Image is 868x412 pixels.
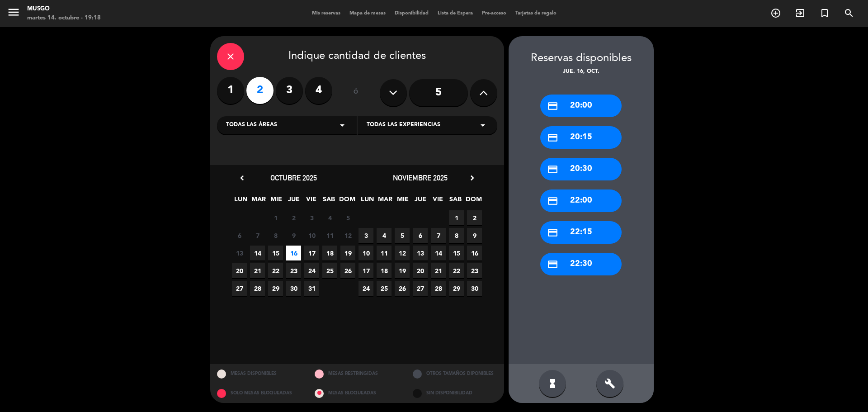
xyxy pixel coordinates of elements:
[339,194,354,209] span: DOM
[322,263,337,278] span: 25
[304,281,319,296] span: 31
[466,194,481,209] span: DOM
[795,8,806,19] i: exit_to_app
[304,263,319,278] span: 24
[413,281,428,296] span: 27
[27,14,101,23] div: martes 14. octubre - 19:18
[286,246,301,260] span: 16
[286,194,301,209] span: JUE
[449,263,464,278] span: 22
[322,228,337,243] span: 11
[237,173,247,183] i: chevron_left
[770,8,781,19] i: add_circle_outline
[322,246,337,260] span: 18
[270,173,317,182] span: octubre 2025
[377,194,392,209] span: MAR
[232,281,247,296] span: 27
[547,378,558,389] i: hourglass_full
[250,228,265,243] span: 7
[341,77,371,109] div: ó
[269,194,283,209] span: MIE
[390,11,433,16] span: Disponibilidad
[340,263,355,278] span: 26
[322,210,337,225] span: 4
[268,210,283,225] span: 1
[395,246,410,260] span: 12
[250,263,265,278] span: 21
[377,246,392,260] span: 11
[449,246,464,260] span: 15
[308,364,406,384] div: MESAS RESTRINGIDAS
[359,228,373,243] span: 3
[305,77,332,104] label: 4
[433,11,477,16] span: Lista de Espera
[304,246,319,260] span: 17
[307,11,345,16] span: Mis reservas
[268,281,283,296] span: 29
[395,194,410,209] span: MIE
[345,11,390,16] span: Mapa de mesas
[467,281,482,296] span: 30
[540,158,622,180] div: 20:30
[844,8,854,19] i: search
[393,173,448,182] span: noviembre 2025
[395,281,410,296] span: 26
[7,5,20,22] button: menu
[509,50,654,67] div: Reservas disponibles
[250,246,265,260] span: 14
[540,189,622,212] div: 22:00
[268,228,283,243] span: 8
[413,194,428,209] span: JUE
[449,228,464,243] span: 8
[449,281,464,296] span: 29
[233,194,248,209] span: LUN
[819,8,830,19] i: turned_in_not
[431,263,446,278] span: 21
[250,281,265,296] span: 28
[430,194,445,209] span: VIE
[547,259,558,270] i: credit_card
[406,364,504,384] div: OTROS TAMAÑOS DIPONIBLES
[225,51,236,62] i: close
[268,246,283,260] span: 15
[232,228,247,243] span: 6
[395,228,410,243] span: 5
[286,228,301,243] span: 9
[413,228,428,243] span: 6
[359,246,373,260] span: 10
[413,263,428,278] span: 20
[251,194,266,209] span: MAR
[477,11,511,16] span: Pre-acceso
[268,263,283,278] span: 22
[406,384,504,403] div: SIN DISPONIBILIDAD
[340,210,355,225] span: 5
[359,263,373,278] span: 17
[377,228,392,243] span: 4
[304,194,319,209] span: VIE
[547,164,558,175] i: credit_card
[604,378,615,389] i: build
[467,228,482,243] span: 9
[286,210,301,225] span: 2
[359,281,373,296] span: 24
[340,228,355,243] span: 12
[467,210,482,225] span: 2
[547,195,558,207] i: credit_card
[377,281,392,296] span: 25
[467,173,477,183] i: chevron_right
[431,246,446,260] span: 14
[217,77,244,104] label: 1
[449,210,464,225] span: 1
[304,228,319,243] span: 10
[547,132,558,143] i: credit_card
[210,384,308,403] div: SOLO MESAS BLOQUEADAS
[431,281,446,296] span: 28
[27,5,101,14] div: Musgo
[340,246,355,260] span: 19
[286,263,301,278] span: 23
[511,11,561,16] span: Tarjetas de regalo
[467,263,482,278] span: 23
[286,281,301,296] span: 30
[246,77,274,104] label: 2
[217,43,497,70] div: Indique cantidad de clientes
